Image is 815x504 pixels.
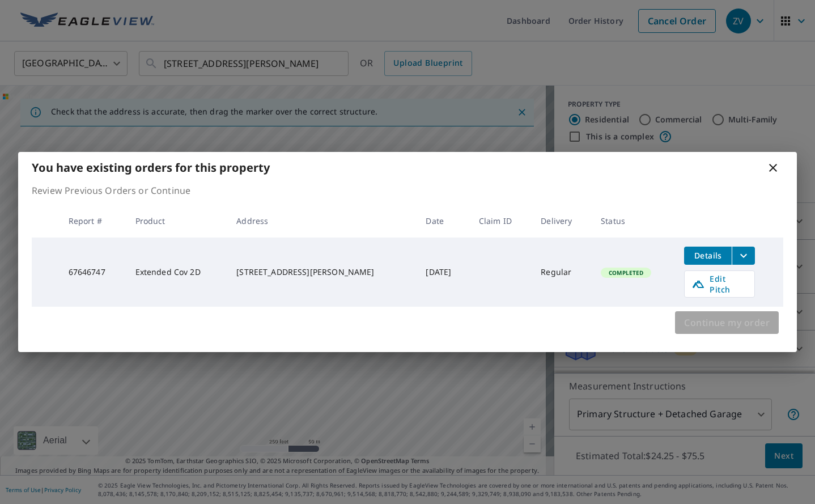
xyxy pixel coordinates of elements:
[532,238,592,307] td: Regular
[417,204,469,238] th: Date
[684,315,770,331] span: Continue my order
[691,273,748,295] span: Edit Pitch
[602,269,650,277] span: Completed
[684,247,732,265] button: detailsBtn-67646747
[60,204,126,238] th: Report #
[60,238,126,307] td: 67646747
[470,204,532,238] th: Claim ID
[32,184,783,197] p: Review Previous Orders or Continue
[227,204,417,238] th: Address
[732,247,755,265] button: filesDropdownBtn-67646747
[126,238,228,307] td: Extended Cov 2D
[592,204,675,238] th: Status
[532,204,592,238] th: Delivery
[32,160,270,175] b: You have existing orders for this property
[236,266,407,278] div: [STREET_ADDRESS][PERSON_NAME]
[126,204,228,238] th: Product
[684,270,755,298] a: Edit Pitch
[691,250,725,261] span: Details
[675,311,779,334] button: Continue my order
[417,238,469,307] td: [DATE]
